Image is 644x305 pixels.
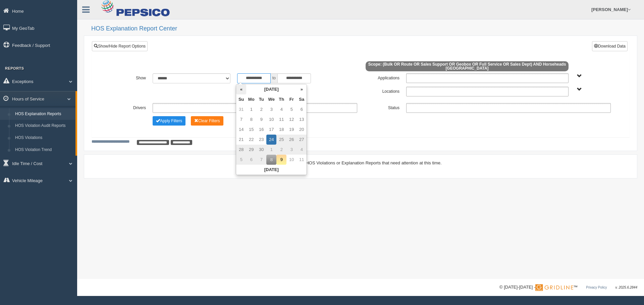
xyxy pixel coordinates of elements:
td: 28 [236,145,246,155]
td: 19 [286,125,297,135]
td: 2 [276,145,286,155]
a: HOS Violations [12,132,75,144]
th: Mo [246,94,256,104]
td: 10 [266,115,276,125]
label: Status [361,103,403,111]
th: [DATE] [246,84,297,94]
a: HOS Explanation Reports [12,108,75,120]
td: 3 [266,104,276,115]
td: 21 [236,135,246,145]
td: 4 [297,145,307,155]
span: v. 2025.6.2844 [615,286,637,289]
label: Drivers [107,103,149,111]
td: 15 [246,125,256,135]
td: 25 [276,135,286,145]
td: 1 [266,145,276,155]
td: 6 [246,155,256,165]
div: © [DATE]-[DATE] - ™ [499,284,637,291]
td: 10 [286,155,297,165]
th: We [266,94,276,104]
a: Privacy Policy [586,286,607,289]
a: HOS Violation Trend [12,144,75,156]
td: 11 [276,115,286,125]
td: 1 [246,104,256,115]
td: 9 [256,115,266,125]
td: 4 [276,104,286,115]
th: Th [276,94,286,104]
td: 14 [236,125,246,135]
h2: HOS Explanation Report Center [91,25,637,32]
th: [DATE] [236,165,307,175]
td: 17 [266,125,276,135]
td: 8 [246,115,256,125]
td: 16 [256,125,266,135]
td: 2 [256,104,266,115]
td: 26 [286,135,297,145]
span: to [271,73,277,83]
a: Show/Hide Report Options [92,41,148,51]
td: 9 [276,155,286,165]
td: 13 [297,115,307,125]
td: 24 [266,135,276,145]
td: 11 [297,155,307,165]
th: Fr [286,94,297,104]
td: 29 [246,145,256,155]
td: 6 [297,104,307,115]
th: « [236,84,246,94]
div: There are no HOS Violations or Explanation Reports that need attention at this time. [92,160,630,166]
td: 31 [236,104,246,115]
img: Gridline [535,284,573,291]
td: 5 [236,155,246,165]
button: Download Data [592,41,628,51]
td: 7 [236,115,246,125]
button: Change Filter Options [153,116,185,126]
span: Scope: (Bulk OR Route OR Sales Support OR Geobox OR Full Service OR Sales Dept) AND Horseheads [G... [366,61,569,71]
td: 12 [286,115,297,125]
td: 18 [276,125,286,135]
label: Show [107,73,149,81]
th: Su [236,94,246,104]
th: Sa [297,94,307,104]
label: Locations [361,87,403,95]
td: 8 [266,155,276,165]
td: 7 [256,155,266,165]
label: Applications [361,73,403,81]
td: 27 [297,135,307,145]
button: Change Filter Options [191,116,223,126]
td: 30 [256,145,266,155]
th: » [297,84,307,94]
td: 5 [286,104,297,115]
a: HOS Violation Audit Reports [12,120,75,132]
td: 20 [297,125,307,135]
td: 23 [256,135,266,145]
td: 3 [286,145,297,155]
td: 22 [246,135,256,145]
th: Tu [256,94,266,104]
